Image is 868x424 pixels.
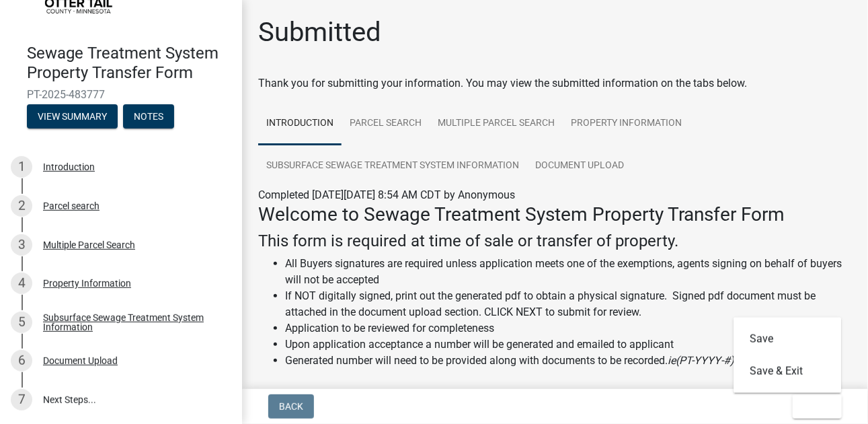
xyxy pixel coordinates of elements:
[268,394,314,419] button: Back
[668,354,734,367] i: ie(PT-YYYY-#)
[734,355,841,388] button: Save & Exit
[279,401,303,412] span: Back
[11,156,32,178] div: 1
[285,353,852,369] li: Generated number will need to be provided along with documents to be recorded.
[258,203,852,226] h3: Welcome to Sewage Treatment System Property Transfer Form
[43,162,95,172] div: Introduction
[803,401,823,412] span: Exit
[27,44,231,83] h4: Sewage Treatment System Property Transfer Form
[258,102,342,145] a: Introduction
[43,279,131,288] div: Property Information
[27,88,215,101] span: PT-2025-483777
[43,356,118,365] div: Document Upload
[563,102,690,145] a: Property Information
[11,312,32,333] div: 5
[734,323,841,355] button: Save
[43,240,135,250] div: Multiple Parcel Search
[285,288,852,320] li: If NOT digitally signed, print out the generated pdf to obtain a physical signature. Signed pdf d...
[285,337,852,353] li: Upon application acceptance a number will be generated and emailed to applicant
[258,232,852,251] h4: This form is required at time of sale or transfer of property.
[27,104,118,129] button: View Summary
[27,112,118,122] wm-modal-confirm: Summary
[43,313,221,332] div: Subsurface Sewage Treatment System Information
[123,104,174,129] button: Notes
[527,145,632,188] a: Document Upload
[11,350,32,372] div: 6
[123,112,174,122] wm-modal-confirm: Notes
[11,389,32,411] div: 7
[258,188,515,201] span: Completed [DATE][DATE] 8:54 AM CDT by Anonymous
[342,102,430,145] a: Parcel search
[285,256,852,288] li: All Buyers signatures are required unless application meets one of the exemptions, agents signing...
[258,75,852,92] div: Thank you for submitting your information. You may view the submitted information on the tabs below.
[793,394,842,419] button: Exit
[430,102,563,145] a: Multiple Parcel Search
[258,16,381,48] h1: Submitted
[734,318,841,393] div: Exit
[43,201,100,211] div: Parcel search
[11,273,32,294] div: 4
[11,234,32,256] div: 3
[258,145,527,188] a: Subsurface Sewage Treatment System Information
[11,195,32,217] div: 2
[285,320,852,337] li: Application to be reviewed for completeness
